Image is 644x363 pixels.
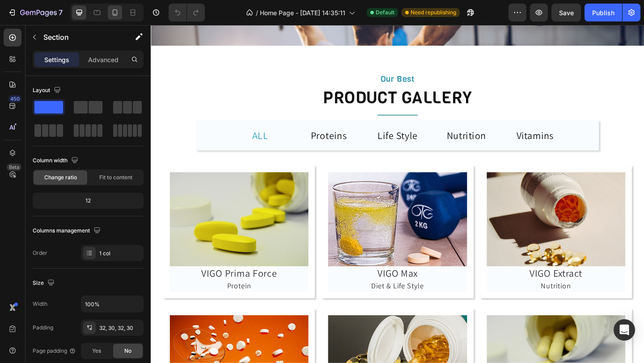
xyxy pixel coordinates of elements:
[234,113,302,127] h2: Life Style
[411,8,456,17] span: Need republishing
[34,194,142,207] div: 12
[614,319,635,341] div: Open Intercom Messenger
[424,279,457,289] span: Nutrition
[412,262,469,277] span: VIGO Extract
[240,279,297,289] span: Diet & Life Style
[365,160,516,262] img: gempages_580647301203100590-875150da-1c78-4b40-aebb-299af22eea53.jpg
[81,296,143,312] input: Auto
[33,84,63,97] div: Layout
[260,8,345,17] span: Home Page - [DATE] 14:35:11
[124,347,131,355] span: No
[33,155,80,167] div: Column width
[59,7,63,18] p: 7
[384,113,452,127] h2: Vitamins
[33,225,102,237] div: Columns management
[585,4,622,21] button: Publish
[193,160,343,262] img: gempages_580647301203100590-c675f3e0-cce7-4075-a95f-dc3cd0320688.jpg
[169,4,205,21] div: Undo/Redo
[33,249,47,257] div: Order
[4,4,67,21] button: 7
[559,9,574,17] span: Save
[8,95,21,102] div: 450
[33,300,47,308] div: Width
[309,113,377,127] h2: Nutrition
[246,262,290,277] span: VIGO Max
[256,8,258,17] span: /
[33,324,53,332] div: Padding
[7,164,21,171] div: Beta
[43,32,117,42] p: Section
[99,249,141,257] div: 1 col
[55,262,137,277] span: VIGO Prima Force
[33,277,56,289] div: Size
[44,55,69,64] p: Settings
[551,4,581,21] button: Save
[44,173,77,181] span: Change ratio
[99,324,141,332] div: 32, 30, 32, 30
[92,347,101,355] span: Yes
[33,347,76,355] div: Page padding
[592,8,614,17] div: Publish
[376,8,394,17] span: Default
[99,173,132,181] span: Fit to content
[83,279,109,289] span: Protein
[160,113,227,127] h2: Proteins
[21,160,171,262] img: gempages_580647301203100590-55e52fbe-87e1-4941-9ecc-4e998b3e0b88.jpg
[151,25,644,363] iframe: Design area
[88,55,119,64] p: Advanced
